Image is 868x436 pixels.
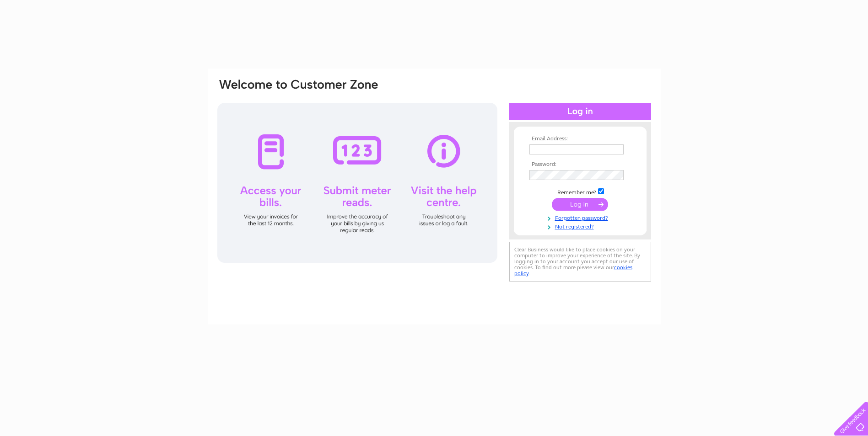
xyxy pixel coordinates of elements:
[527,187,633,196] td: Remember me?
[529,222,633,230] a: Not registered?
[527,136,633,142] th: Email Address:
[514,264,632,276] a: cookies policy
[552,198,608,211] input: Submit
[527,161,633,168] th: Password:
[509,242,651,282] div: Clear Business would like to place cookies on your computer to improve your experience of the sit...
[529,213,633,222] a: Forgotten password?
